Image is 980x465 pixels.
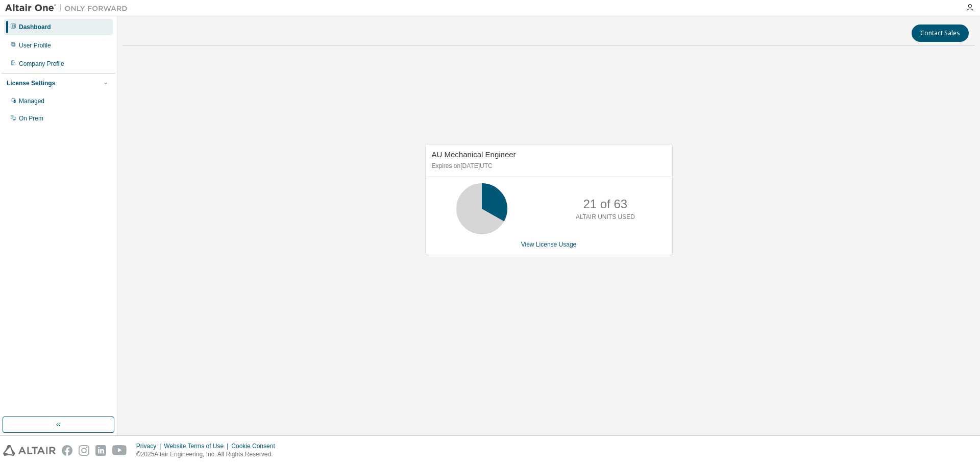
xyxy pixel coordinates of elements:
[19,41,51,50] div: User Profile
[95,445,106,456] img: linkedin.svg
[583,195,627,213] p: 21 of 63
[521,241,577,248] a: View License Usage
[7,79,55,87] div: License Settings
[19,23,51,31] div: Dashboard
[19,114,43,123] div: On Prem
[164,442,231,450] div: Website Terms of Use
[136,450,281,459] p: © 2025 Altair Engineering, Inc. All Rights Reserved.
[136,442,164,450] div: Privacy
[432,150,516,159] span: AU Mechanical Engineer
[231,442,281,450] div: Cookie Consent
[79,445,89,456] img: instagram.svg
[19,60,64,68] div: Company Profile
[432,162,664,170] p: Expires on [DATE] UTC
[3,445,56,456] img: altair_logo.svg
[576,213,635,222] p: ALTAIR UNITS USED
[62,445,72,456] img: facebook.svg
[912,25,969,42] button: Contact Sales
[19,97,44,105] div: Managed
[112,445,127,456] img: youtube.svg
[5,3,133,13] img: Altair One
